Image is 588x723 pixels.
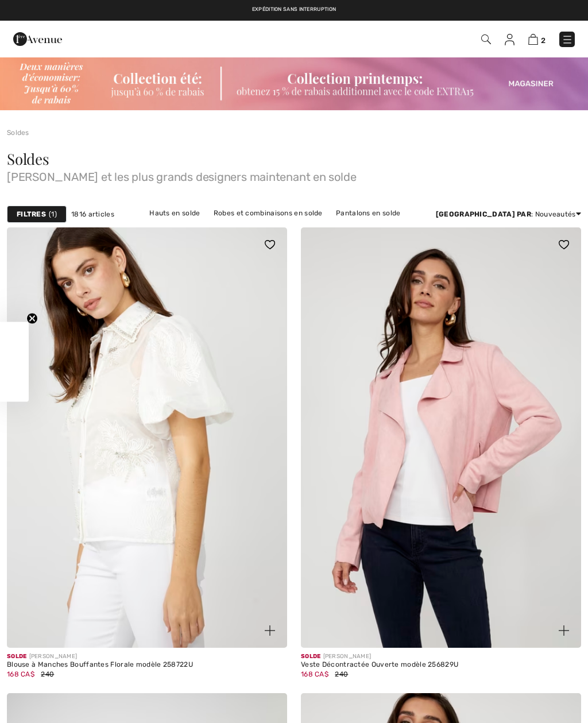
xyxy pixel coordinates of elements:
[7,149,49,169] span: Soldes
[562,34,573,45] img: Menu
[13,33,62,44] a: 1ère Avenue
[436,209,581,219] div: : Nouveautés
[559,240,569,249] img: heart_black_full.svg
[301,227,581,648] img: Veste Décontractée Ouverte modèle 256829U. Dusty pink
[330,206,406,221] a: Pantalons en solde
[505,34,514,45] img: Mes infos
[7,661,287,669] div: Blouse à Manches Bouffantes Florale modèle 258722U
[265,625,275,636] img: plus_v2.svg
[301,661,581,669] div: Veste Décontractée Ouverte modèle 256829U
[7,129,29,137] a: Soldes
[17,209,46,219] strong: Filtres
[7,670,34,678] span: 168 CA$
[559,625,569,636] img: plus_v2.svg
[7,167,581,183] span: [PERSON_NAME] et les plus grands designers maintenant en solde
[265,240,275,249] img: heart_black_full.svg
[301,670,328,678] span: 168 CA$
[541,36,546,45] span: 2
[347,221,410,235] a: Jupes en solde
[7,652,287,661] div: [PERSON_NAME]
[13,28,62,51] img: 1ère Avenue
[71,209,114,219] span: 1816 articles
[528,32,546,46] a: 2
[481,34,491,44] img: Recherche
[7,227,287,648] img: Blouse à Manches Bouffantes Florale modèle 258722U. Blanc Cassé
[245,221,345,235] a: Vestes et blazers en solde
[335,670,348,678] span: 240
[7,653,27,660] span: Solde
[208,206,328,221] a: Robes et combinaisons en solde
[49,209,57,219] span: 1
[301,653,321,660] span: Solde
[41,670,54,678] span: 240
[436,210,531,218] strong: [GEOGRAPHIC_DATA] par
[301,652,581,661] div: [PERSON_NAME]
[528,34,538,45] img: Panier d'achat
[26,312,38,324] button: Close teaser
[144,206,206,221] a: Hauts en solde
[140,221,243,235] a: Pulls et cardigans en solde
